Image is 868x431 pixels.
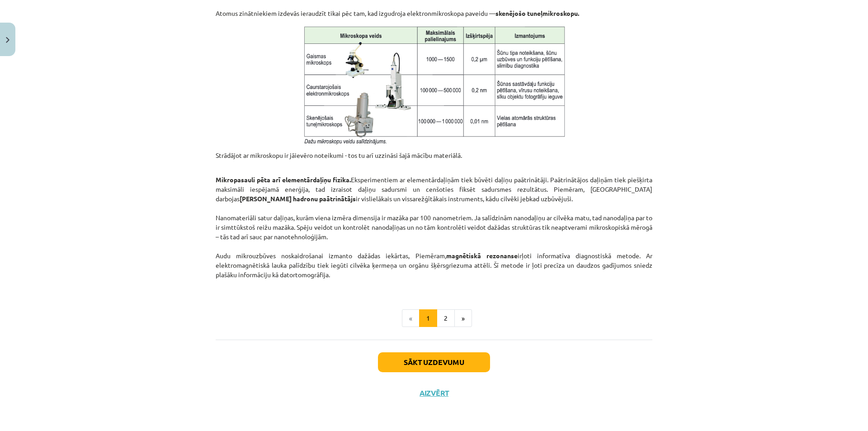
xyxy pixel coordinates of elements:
img: icon-close-lesson-0947bae3869378f0d4975bcd49f059093ad1ed9edebbc8119c70593378902aed.svg [6,37,9,43]
p: Strādājot ar mikroskopu ir jāievēro noteikumi - tos tu arī uzzināsi šajā mācību materiālā. [216,151,652,160]
strong: Mikropasauli pēta [216,175,270,184]
button: 2 [437,309,455,327]
strong: [PERSON_NAME] hadronu paātrinātājs [240,194,356,203]
button: » [454,309,472,327]
button: Aizvērt [417,388,451,398]
nav: Page navigation example [216,309,652,327]
button: Sākt uzdevumu [378,352,490,372]
p: Eksperimentiem ar elementārdaļiņām tiek būvēti daļiņu paātrinātāji. Paātrinātājos daļiņām tiek pi... [216,166,652,289]
strong: arī elementārdaļiņu fizika. [272,175,351,184]
strong: skenējošo tuneļmikroskopu. [495,9,579,17]
strong: magnētiskā rezonanse [446,251,518,260]
button: 1 [419,309,437,327]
